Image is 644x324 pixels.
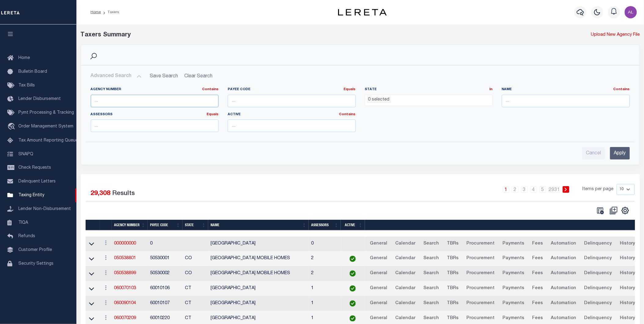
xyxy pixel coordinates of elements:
a: General [367,299,390,308]
a: Search [421,314,442,323]
a: Delinquency [582,269,615,278]
a: General [367,314,390,323]
a: Home [90,10,101,14]
img: check-icon-green.svg [350,285,356,292]
input: Apply [610,147,630,160]
th: Active: activate to sort column ascending [341,220,365,230]
li: Taxers [101,9,119,15]
span: Lender Disbursement [18,97,61,101]
a: General [367,239,390,249]
th: Assessors: activate to sort column ascending [309,220,341,230]
span: Security Settings [18,262,53,266]
span: Pymt Processing & Tracking [18,111,74,115]
img: check-icon-green.svg [350,315,356,322]
a: General [367,254,390,263]
input: ... [228,95,356,107]
span: Tax Amount Reporting Queue [18,138,78,143]
a: 060070103 [114,286,136,290]
a: Fees [530,269,546,278]
label: Payee Code [228,87,356,92]
a: Payments [500,254,527,263]
a: Search [421,254,442,263]
a: Delinquency [582,284,615,293]
label: Active [228,112,356,117]
a: 3 [521,186,528,193]
a: Automation [548,314,579,323]
td: 2 [309,266,341,281]
a: Procurement [464,314,498,323]
img: check-icon-green.svg [350,271,356,277]
span: Items per page [583,186,614,193]
a: Delinquency [582,254,615,263]
span: Taxing Entity [18,193,44,197]
td: [GEOGRAPHIC_DATA] [208,237,309,252]
a: Delinquency [582,239,615,249]
a: TBRs [444,299,462,308]
td: [GEOGRAPHIC_DATA] [208,296,309,311]
a: 2931 [549,186,560,193]
td: CO [182,266,208,281]
li: 0 selected [367,97,391,103]
a: Payments [500,269,527,278]
a: TBRs [444,284,462,293]
a: In [490,88,493,91]
a: 050538899 [114,271,136,275]
a: Automation [548,269,579,278]
td: CT [182,296,208,311]
span: Customer Profile [18,248,52,252]
td: 2 [309,251,341,266]
a: Calendar [393,239,418,249]
input: ... [228,120,356,132]
a: 1 [503,186,510,193]
label: Results [112,189,135,199]
a: Contains [613,88,630,91]
a: Payments [500,284,527,293]
a: 000000000 [114,241,136,246]
th: Agency Number: activate to sort column ascending [112,220,148,230]
a: 060090104 [114,301,136,305]
td: 50530002 [148,266,182,281]
a: Automation [548,239,579,249]
a: Search [421,269,442,278]
a: Calendar [393,269,418,278]
td: 50530001 [148,251,182,266]
a: Payments [500,299,527,308]
label: Name [502,87,630,92]
a: Delinquency [582,299,615,308]
input: Cancel [582,147,605,160]
span: Order Management System [18,124,73,129]
a: Procurement [464,284,498,293]
input: ... [91,95,219,107]
a: TBRs [444,314,462,323]
a: Calendar [393,284,418,293]
a: Automation [548,299,579,308]
span: Bulletin Board [18,70,47,74]
label: State [365,87,493,92]
a: General [367,284,390,293]
a: TBRs [444,239,462,249]
a: History [617,269,638,278]
a: Calendar [393,314,418,323]
th: State: activate to sort column ascending [182,220,208,230]
label: Assessors [91,112,219,117]
img: svg+xml;base64,PHN2ZyB4bWxucz0iaHR0cDovL3d3dy53My5vcmcvMjAwMC9zdmciIHBvaW50ZXItZXZlbnRzPSJub25lIi... [625,6,637,18]
span: 29,308 [91,190,111,197]
a: TBRs [444,254,462,263]
a: Procurement [464,269,498,278]
a: History [617,284,638,293]
a: 4 [530,186,537,193]
a: Search [421,239,442,249]
td: 0 [309,237,341,252]
td: 0 [148,237,182,252]
a: Payments [500,314,527,323]
span: Tax Bills [18,83,35,88]
td: CT [182,281,208,296]
a: 2 [512,186,519,193]
td: [GEOGRAPHIC_DATA] MOBILE HOMES [208,251,309,266]
a: Procurement [464,254,498,263]
a: Fees [530,314,546,323]
img: check-icon-green.svg [350,300,356,307]
td: 60010106 [148,281,182,296]
td: 60010107 [148,296,182,311]
th: Payee Code: activate to sort column ascending [148,220,182,230]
